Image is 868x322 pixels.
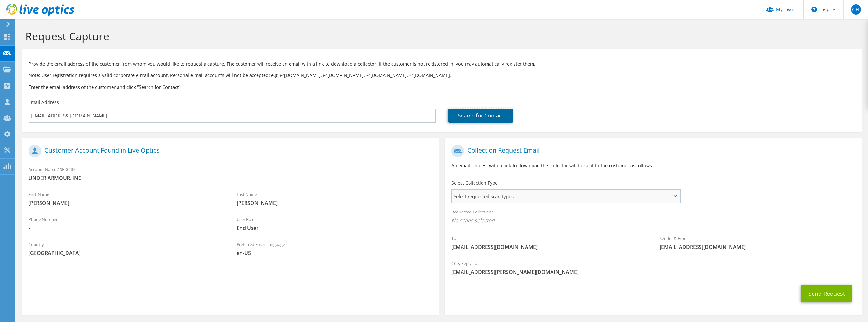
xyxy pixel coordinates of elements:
button: Send Request [801,285,852,302]
div: Country [22,238,230,260]
p: An email request with a link to download the collector will be sent to the customer as follows. [451,162,855,169]
span: [EMAIL_ADDRESS][DOMAIN_NAME] [660,243,855,250]
div: CC & Reply To [445,257,862,279]
h1: Collection Request Email [451,145,852,157]
div: Last Name [230,188,438,210]
h1: Customer Account Found in Live Optics [29,145,429,157]
svg: \n [811,7,817,12]
div: Sender & From [653,232,861,254]
label: Email Address [29,99,59,105]
span: [PERSON_NAME] [29,199,224,206]
span: UNDER ARMOUR, INC [29,174,432,181]
div: Preferred Email Language [230,238,438,260]
span: [EMAIL_ADDRESS][PERSON_NAME][DOMAIN_NAME] [451,268,855,275]
span: [EMAIL_ADDRESS][DOMAIN_NAME] [451,243,647,250]
p: Note: User registration requires a valid corporate e-mail account. Personal e-mail accounts will ... [29,72,855,79]
div: Account Name / SFDC ID [22,163,439,185]
span: [GEOGRAPHIC_DATA] [29,249,224,256]
span: [PERSON_NAME] [237,199,432,206]
span: CH [851,4,861,15]
label: Select Collection Type [451,180,498,186]
span: Select requested scan types [452,190,680,203]
a: Search for Contact [448,109,513,123]
h3: Enter the email address of the customer and click “Search for Contact”. [29,84,855,91]
span: No scans selected [451,217,855,224]
h1: Request Capture [25,29,855,43]
p: Provide the email address of the customer from whom you would like to request a capture. The cust... [29,60,855,67]
div: To [445,232,653,254]
div: Phone Number [22,213,230,235]
span: en-US [237,249,432,256]
div: Requested Collections [445,205,862,229]
div: First Name [22,188,230,210]
span: - [29,224,224,231]
span: End User [237,224,432,231]
div: User Role [230,213,438,235]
